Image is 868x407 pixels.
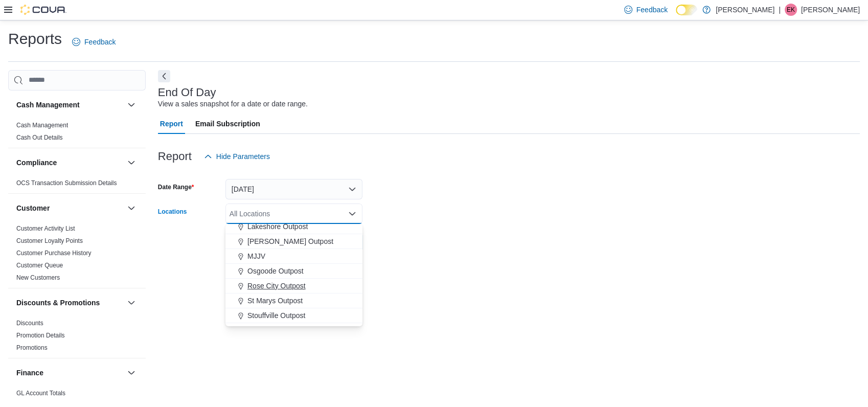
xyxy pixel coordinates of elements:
label: Locations [158,208,187,216]
button: Rose City Outpost [225,279,362,293]
h3: Customer [16,203,50,213]
h3: Report [158,150,192,163]
button: Customer [16,203,123,213]
a: Discounts [16,320,43,327]
label: Date Range [158,183,194,191]
h3: Discounts & Promotions [16,298,100,308]
button: MJJV [225,249,362,264]
span: Rose City Outpost [247,281,306,291]
div: View a sales snapshot for a date or date range. [158,99,308,109]
h3: Cash Management [16,100,80,110]
a: Cash Out Details [16,134,63,141]
button: Osgoode Outpost [225,264,362,279]
span: Customer Loyalty Points [16,237,83,245]
span: Discounts [16,319,43,327]
button: Cash Management [125,99,138,111]
button: [DATE] [225,179,362,199]
input: Dark Mode [676,5,697,15]
button: Discounts & Promotions [125,297,138,309]
p: [PERSON_NAME] [801,4,860,16]
span: Customer Purchase History [16,249,92,257]
button: [PERSON_NAME] Outpost [225,234,362,249]
h3: Finance [16,368,43,378]
a: OCS Transaction Submission Details [16,179,117,187]
h1: Reports [8,29,62,49]
span: MJJV [247,251,265,261]
span: Lakeshore Outpost [247,221,308,232]
a: Customer Purchase History [16,250,92,257]
button: Stouffville Outpost [225,308,362,323]
span: Hide Parameters [216,151,270,162]
span: EK [787,4,795,16]
h3: End Of Day [158,86,216,99]
a: Cash Management [16,122,68,129]
span: Sunshine City Outpost [247,325,318,335]
span: Osgoode Outpost [247,266,304,276]
a: Feedback [68,32,120,52]
span: St Marys Outpost [247,296,303,306]
span: Email Subscription [195,114,260,134]
a: GL Account Totals [16,390,65,397]
span: Report [160,114,183,134]
span: GL Account Totals [16,389,65,397]
div: Discounts & Promotions [8,317,146,358]
button: Finance [125,367,138,379]
div: Emily Korody [785,4,797,16]
img: Cova [20,5,66,15]
button: Sunshine City Outpost [225,323,362,338]
div: Customer [8,222,146,288]
span: Feedback [84,37,116,47]
a: Customer Queue [16,262,63,269]
h3: Compliance [16,157,57,168]
div: Cash Management [8,119,146,148]
span: OCS Transaction Submission Details [16,179,117,187]
span: Feedback [636,5,668,15]
a: New Customers [16,274,60,281]
button: Close list of options [348,210,356,218]
button: Compliance [125,156,138,169]
span: [PERSON_NAME] Outpost [247,236,333,246]
span: Cash Out Details [16,133,63,142]
span: Stouffville Outpost [247,310,305,321]
a: Customer Activity List [16,225,75,232]
button: Next [158,70,170,82]
p: [PERSON_NAME] [716,4,774,16]
a: Customer Loyalty Points [16,237,83,244]
button: Finance [16,368,123,378]
button: Cash Management [16,100,123,110]
button: Hide Parameters [200,146,274,167]
span: Customer Queue [16,261,63,269]
button: St Marys Outpost [225,293,362,308]
p: | [779,4,781,16]
div: Compliance [8,177,146,193]
button: Lakeshore Outpost [225,219,362,234]
button: Compliance [16,157,123,168]
button: Discounts & Promotions [16,298,123,308]
a: Promotions [16,344,48,351]
a: Promotion Details [16,332,65,339]
button: Customer [125,202,138,214]
span: Promotion Details [16,331,65,340]
span: Customer Activity List [16,224,75,233]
